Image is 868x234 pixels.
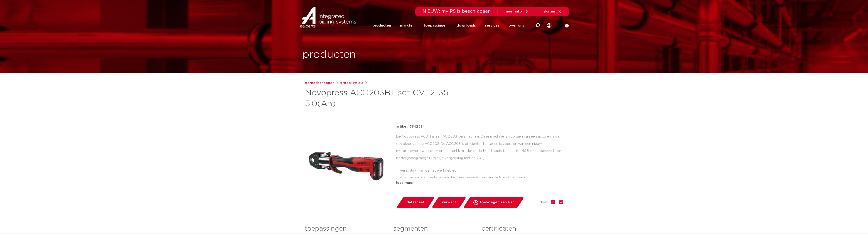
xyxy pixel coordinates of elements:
[400,167,563,174] li: Verlichting van de het werkgebied
[396,133,563,178] div: De Novopress P6013 is een ACO203 persmachine. Deze machine is voorzien van een accu en is de opvo...
[543,10,555,13] span: sluiten
[540,200,547,205] span: deel:
[423,9,490,14] span: NIEUW: myIPS is beschikbaar
[505,10,529,14] a: meer info
[543,10,562,14] a: sluiten
[396,197,435,208] a: datasheet
[305,80,334,86] a: gereedschappen
[424,17,448,34] a: toepassingen
[373,17,524,34] nav: Menu
[485,17,499,34] a: services
[305,224,386,233] h3: toepassingen
[396,124,425,129] p: artikel: 6342534
[457,17,476,34] a: downloads
[442,199,456,206] span: verwant
[505,10,522,13] span: meer info
[305,124,389,208] img: Product Image for Novopress ACO203BT set CV 12-35 5,0(Ah)
[431,197,466,208] a: verwant
[407,199,425,206] span: datasheet
[400,174,563,181] li: Analyse van de prestaties van het persgereedschap via de NovoCheck-app
[480,199,514,206] span: toevoegen aan lijst
[340,80,363,86] a: groep: P6013
[509,17,524,34] a: over ons
[482,224,563,233] h3: certificaten
[373,17,391,34] a: producten
[393,224,475,233] h3: segmenten
[305,88,475,109] h1: Novopress ACO203BT set CV 12-35 5,0(Ah)
[396,180,563,186] div: lees meer
[302,47,356,62] h1: producten
[400,17,415,34] a: markten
